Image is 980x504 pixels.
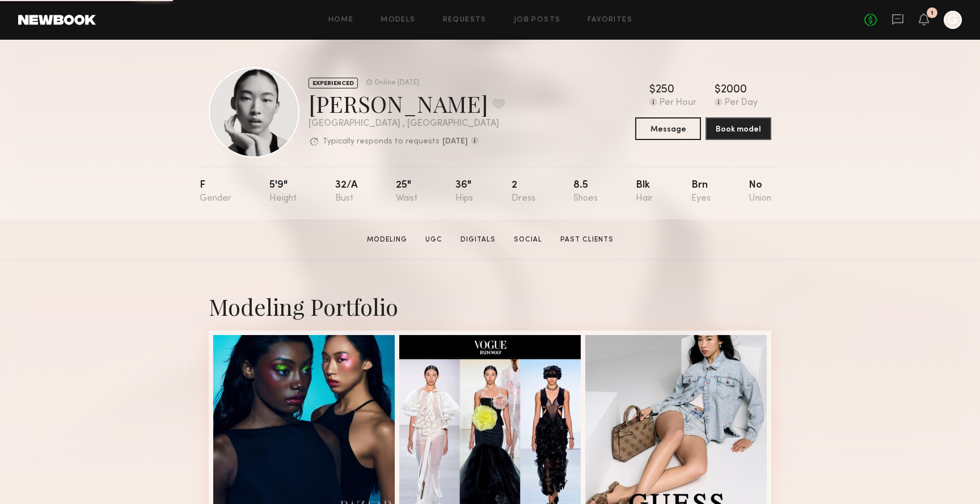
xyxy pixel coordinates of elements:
div: $ [715,84,721,96]
div: 36" [455,180,473,204]
div: F [200,180,231,204]
div: [GEOGRAPHIC_DATA] , [GEOGRAPHIC_DATA] [309,119,505,129]
a: UGC [421,235,447,245]
div: $ [649,84,656,96]
div: 2 [512,180,535,204]
div: 1 [931,10,933,16]
div: 25" [396,180,417,204]
a: G [944,11,962,29]
div: EXPERIENCED [309,78,358,88]
div: 2000 [721,84,747,96]
a: Social [509,235,547,245]
div: 32/a [335,180,358,204]
div: 5'9" [269,180,297,204]
div: 250 [656,84,674,96]
div: No [749,180,771,204]
b: [DATE] [442,138,468,146]
a: Home [328,16,354,24]
a: Digitals [456,235,500,245]
div: Online [DATE] [374,79,419,87]
div: Per Hour [660,98,696,108]
div: [PERSON_NAME] [309,88,505,118]
button: Book model [706,117,771,140]
div: Brn [691,180,711,204]
p: Typically responds to requests [323,138,440,146]
div: Modeling Portfolio [209,291,771,321]
div: Per Day [725,98,758,108]
a: Past Clients [556,235,618,245]
a: Job Posts [514,16,561,24]
a: Modeling [362,235,412,245]
div: 8.5 [573,180,598,204]
a: Requests [443,16,487,24]
a: Favorites [588,16,632,24]
a: Models [381,16,415,24]
button: Message [635,117,701,140]
div: Blk [636,180,653,204]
